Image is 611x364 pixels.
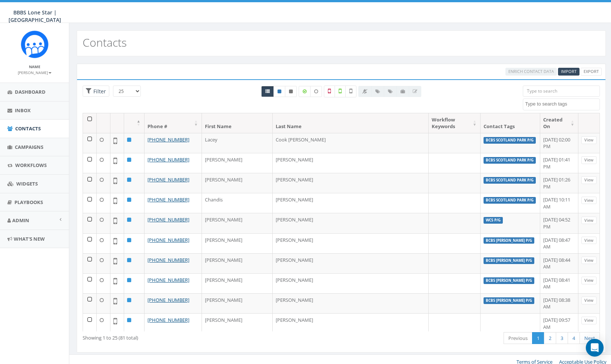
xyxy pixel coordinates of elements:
label: BCBS [PERSON_NAME] P/G [484,297,534,304]
a: [PHONE_NUMBER] [147,196,189,203]
td: [DATE] 09:57 AM [540,313,578,333]
a: View [581,317,597,324]
i: This phone number is unsubscribed and has opted-out of all texts. [289,89,293,94]
td: [PERSON_NAME] [273,293,429,313]
a: [PHONE_NUMBER] [147,277,189,283]
h2: Contacts [83,36,127,49]
a: View [581,156,597,164]
a: Active [273,86,285,97]
small: Name [29,64,40,69]
span: CSV files only [561,69,577,74]
img: Rally_Corp_Icon_1.png [21,30,49,58]
a: [PHONE_NUMBER] [147,257,189,263]
td: [DATE] 02:00 PM [540,133,578,153]
a: View [581,176,597,184]
a: [PHONE_NUMBER] [147,237,189,243]
td: [DATE] 08:38 AM [540,293,578,313]
label: BCBS [PERSON_NAME] P/G [484,277,534,284]
td: [PERSON_NAME] [202,213,273,233]
td: [PERSON_NAME] [202,173,273,193]
span: What's New [14,236,45,242]
span: Contacts [15,125,41,132]
td: [PERSON_NAME] [273,253,429,273]
th: First Name [202,113,273,133]
label: Data Enriched [299,86,311,97]
span: Widgets [16,180,38,187]
td: [DATE] 08:41 AM [540,273,578,293]
td: [PERSON_NAME] [273,153,429,173]
td: [PERSON_NAME] [273,193,429,213]
label: BCBS Scotland Park P/G [484,197,536,204]
a: [PHONE_NUMBER] [147,216,189,223]
td: Chandis [202,193,273,213]
a: Next [580,332,600,344]
a: [PHONE_NUMBER] [147,156,189,163]
td: [PERSON_NAME] [273,233,429,253]
a: [PERSON_NAME] [18,69,52,76]
a: View [581,237,597,244]
label: Not Validated [345,86,356,97]
label: BCBS Scotland Park P/G [484,177,536,184]
a: 3 [556,332,568,344]
a: View [581,277,597,284]
a: Export [581,68,602,76]
th: Last Name [273,113,429,133]
td: [PERSON_NAME] [273,273,429,293]
i: This phone number is subscribed and will receive texts. [278,89,281,94]
span: BBBS Lone Star | [GEOGRAPHIC_DATA] [9,9,61,23]
label: Not a Mobile [324,86,335,97]
th: Workflow Keywords: activate to sort column ascending [429,113,481,133]
td: [PERSON_NAME] [202,153,273,173]
th: Contact Tags [481,113,540,133]
td: [DATE] 10:11 AM [540,193,578,213]
td: [PERSON_NAME] [273,173,429,193]
a: All contacts [261,86,274,97]
label: Validated [335,86,346,97]
a: Previous [504,332,532,344]
td: [DATE] 04:52 PM [540,213,578,233]
a: [PHONE_NUMBER] [147,297,189,303]
label: Data not Enriched [310,86,322,97]
a: Import [558,68,580,76]
a: View [581,257,597,264]
a: 4 [568,332,580,344]
th: Created On: activate to sort column ascending [540,113,578,133]
td: [PERSON_NAME] [202,293,273,313]
div: Showing 1 to 25 (81 total) [83,331,292,341]
span: Campaigns [15,144,43,150]
td: [PERSON_NAME] [273,213,429,233]
label: BCBS [PERSON_NAME] P/G [484,237,534,244]
td: [PERSON_NAME] [273,313,429,333]
td: [DATE] 01:41 PM [540,153,578,173]
span: Admin [12,217,29,224]
td: [PERSON_NAME] [202,233,273,253]
label: BCBS Scotland Park P/G [484,137,536,144]
span: Import [561,69,577,74]
a: [PHONE_NUMBER] [147,176,189,183]
a: View [581,297,597,304]
td: [DATE] 08:44 AM [540,253,578,273]
label: BCBS Scotland Park P/G [484,157,536,164]
a: 1 [532,332,544,344]
a: View [581,136,597,144]
td: [DATE] 08:47 AM [540,233,578,253]
span: Filter [92,88,106,95]
label: WCS P/G [484,217,503,224]
th: Phone #: activate to sort column ascending [145,113,202,133]
label: BCBS [PERSON_NAME] P/G [484,257,534,264]
a: [PHONE_NUMBER] [147,317,189,323]
span: Advance Filter [83,86,109,97]
td: Lacey [202,133,273,153]
span: Workflows [15,162,47,168]
span: Inbox [15,107,31,114]
td: [PERSON_NAME] [202,253,273,273]
div: Open Intercom Messenger [586,339,604,357]
small: [PERSON_NAME] [18,70,52,75]
span: Playbooks [14,199,43,206]
a: Opted Out [285,86,297,97]
a: [PHONE_NUMBER] [147,136,189,143]
a: 2 [544,332,556,344]
td: [PERSON_NAME] [202,273,273,293]
textarea: Search [525,101,600,107]
span: Dashboard [15,89,46,95]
